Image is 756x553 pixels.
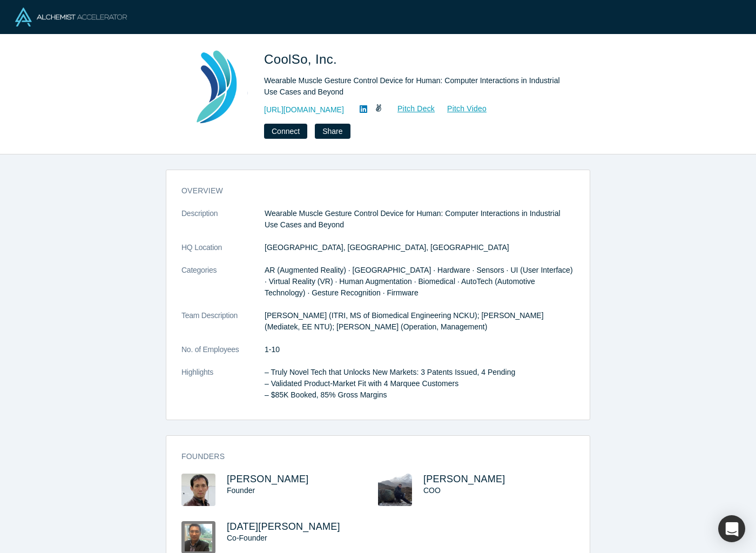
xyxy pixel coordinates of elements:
a: Pitch Video [435,103,487,115]
span: CoolSo, Inc. [264,52,341,66]
p: – Truly Novel Tech that Unlocks New Markets: 3 Patents Issued, 4 Pending – Validated Product-Mark... [265,367,575,401]
dt: HQ Location [181,242,265,265]
span: Co-Founder [227,534,267,542]
a: [PERSON_NAME] [227,474,309,484]
dd: [GEOGRAPHIC_DATA], [GEOGRAPHIC_DATA], [GEOGRAPHIC_DATA] [265,242,575,253]
dt: Categories [181,265,265,310]
dt: Description [181,208,265,242]
a: [DATE][PERSON_NAME] [227,521,340,532]
dt: Team Description [181,310,265,344]
dt: No. of Employees [181,344,265,367]
h3: Founders [181,451,559,462]
img: Jack Wu's Profile Image [181,474,215,506]
div: Wearable Muscle Gesture Control Device for Human: Computer Interactions in Industrial Use Cases a... [264,75,566,98]
span: Founder [227,486,255,495]
img: Leo Hsu's Profile Image [378,474,412,506]
img: Alchemist Logo [15,8,127,26]
dd: 1-10 [265,344,575,355]
span: AR (Augmented Reality) · [GEOGRAPHIC_DATA] · Hardware · Sensors · UI (User Interface) · Virtual R... [265,266,573,297]
p: [PERSON_NAME] (ITRI, MS of Biomedical Engineering NCKU); [PERSON_NAME] (Mediatek, EE NTU); [PERSO... [265,310,575,333]
button: Connect [264,124,307,139]
a: [URL][DOMAIN_NAME] [264,104,344,116]
a: Pitch Deck [386,103,435,115]
dt: Highlights [181,367,265,412]
h3: overview [181,185,559,197]
button: Share [315,124,350,139]
a: [PERSON_NAME] [423,474,505,484]
p: Wearable Muscle Gesture Control Device for Human: Computer Interactions in Industrial Use Cases a... [265,208,575,231]
img: CoolSo, Inc.'s Logo [173,50,249,125]
span: COO [423,486,441,495]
